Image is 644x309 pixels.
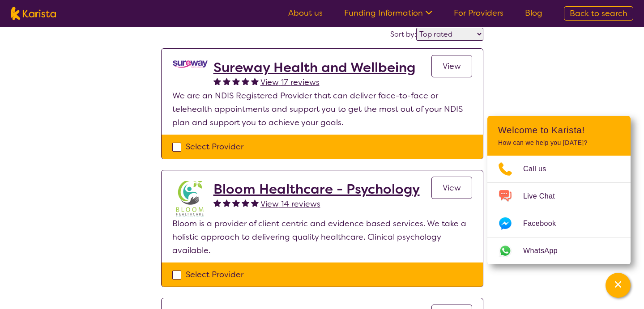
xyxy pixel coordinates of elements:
[242,199,249,207] img: fullstar
[523,190,566,203] span: Live Chat
[344,8,432,18] a: Funding Information
[242,77,249,85] img: fullstar
[606,273,631,298] button: Channel Menu
[223,199,230,207] img: fullstar
[487,156,631,264] ul: Choose channel
[260,199,320,209] span: View 14 reviews
[288,8,323,18] a: About us
[498,139,620,147] p: How can we help you [DATE]?
[213,77,221,85] img: fullstar
[260,76,320,89] a: View 17 reviews
[498,125,620,135] h2: Welcome to Karista!
[487,237,631,264] a: Web link opens in a new tab.
[443,182,461,193] span: View
[443,61,461,72] span: View
[487,116,631,264] div: Channel Menu
[523,217,567,230] span: Facebook
[223,77,230,85] img: fullstar
[523,162,557,176] span: Call us
[172,217,472,257] p: Bloom is a provider of client centric and evidence based services. We take a holistic approach to...
[213,181,420,197] a: Bloom Healthcare - Psychology
[454,8,503,18] a: For Providers
[525,8,542,18] a: Blog
[213,59,415,76] a: Sureway Health and Wellbeing
[11,7,56,20] img: Karista logo
[260,197,320,211] a: View 14 reviews
[232,199,240,207] img: fullstar
[523,244,568,258] span: WhatsApp
[213,199,221,207] img: fullstar
[251,199,259,207] img: fullstar
[570,8,627,19] span: Back to search
[390,30,416,39] label: Sort by:
[172,89,472,129] p: We are an NDIS Registered Provider that can deliver face-to-face or telehealth appointments and s...
[172,181,208,217] img: klsknef2cimwwz0wtkey.jpg
[172,59,208,69] img: nedi5p6dj3rboepxmyww.png
[232,77,240,85] img: fullstar
[260,77,320,88] span: View 17 reviews
[431,177,472,199] a: View
[564,6,633,21] a: Back to search
[431,55,472,77] a: View
[251,77,259,85] img: fullstar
